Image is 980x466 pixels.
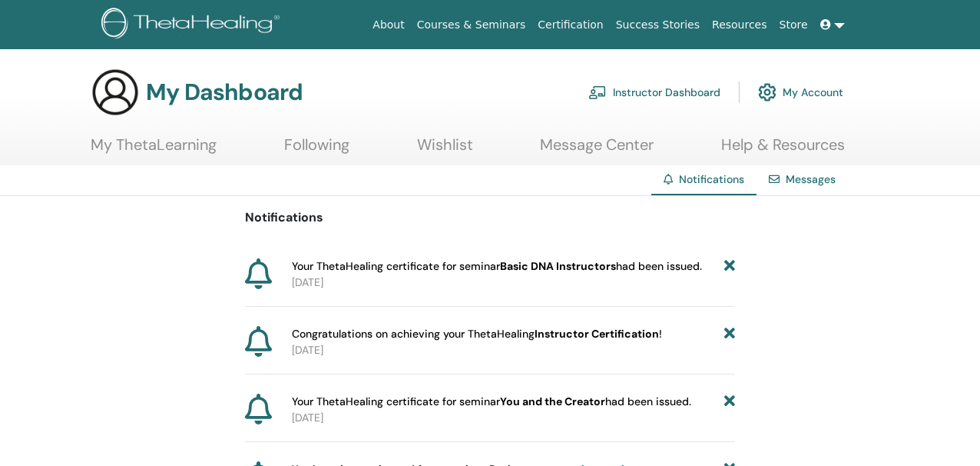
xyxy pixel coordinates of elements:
a: Success Stories [610,11,706,39]
b: You and the Creator [500,394,605,408]
a: Resources [706,11,773,39]
img: chalkboard-teacher.svg [588,85,607,99]
a: Courses & Seminars [411,11,532,39]
img: generic-user-icon.jpg [91,68,140,117]
a: My ThetaLearning [91,135,217,165]
a: Help & Resources [721,135,845,165]
a: My Account [758,75,843,109]
a: Instructor Dashboard [588,75,720,109]
p: [DATE] [292,342,735,358]
a: Following [284,135,349,165]
a: Messages [786,172,836,186]
img: cog.svg [758,79,776,105]
span: Notifications [679,172,744,186]
span: Your ThetaHealing certificate for seminar had been issued. [292,394,691,410]
a: Certification [531,11,609,39]
b: Instructor Certification [535,327,659,341]
a: Store [773,11,814,39]
span: Congratulations on achieving your ThetaHealing ! [292,326,662,342]
h3: My Dashboard [146,78,303,106]
span: Your ThetaHealing certificate for seminar had been issued. [292,258,702,275]
a: Wishlist [417,135,473,165]
a: About [366,11,410,39]
img: logo.png [101,8,285,42]
p: [DATE] [292,410,735,426]
a: Message Center [540,135,654,165]
b: Basic DNA Instructors [500,259,616,273]
p: [DATE] [292,275,735,291]
p: Notifications [245,208,735,227]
